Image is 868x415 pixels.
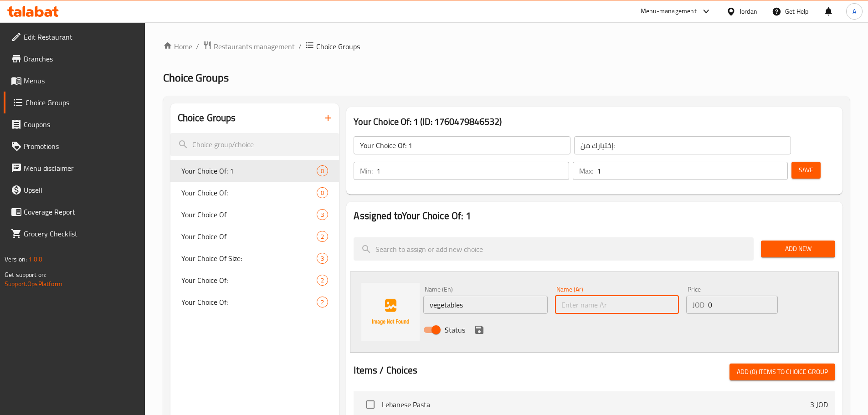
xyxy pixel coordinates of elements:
[163,41,850,52] nav: breadcrumb
[354,237,754,261] input: search
[181,297,317,307] span: Your Choice Of:
[203,41,295,52] a: Restaurants management
[317,253,328,264] div: Choices
[28,253,42,265] span: 1.0.0
[170,225,339,247] div: Your Choice Of2
[555,296,679,314] input: Enter name Ar
[4,223,145,245] a: Grocery Checklist
[26,97,138,108] span: Choice Groups
[181,187,317,198] span: Your Choice Of:
[5,253,27,265] span: Version:
[24,184,138,195] span: Upsell
[24,53,138,64] span: Branches
[170,291,339,313] div: Your Choice Of:2
[354,114,835,129] h3: Your Choice Of: 1 (ID: 1760479846532)
[853,6,856,16] span: A
[317,232,328,241] span: 2
[181,231,317,242] span: Your Choice Of
[170,204,339,225] div: Your Choice Of3
[768,243,828,255] span: Add New
[4,135,145,157] a: Promotions
[791,162,821,179] button: Save
[361,395,380,414] span: Select choice
[473,323,486,337] button: save
[24,163,138,174] span: Menu disclaimer
[317,189,328,197] span: 0
[24,75,138,86] span: Menus
[316,41,360,52] span: Choice Groups
[4,157,145,179] a: Menu disclaimer
[178,111,236,125] h2: Choice Groups
[810,399,828,410] p: 3 JOD
[354,364,417,377] h2: Items / Choices
[163,67,229,88] span: Choice Groups
[317,254,328,263] span: 3
[4,113,145,135] a: Coupons
[317,165,328,176] div: Choices
[317,210,328,219] span: 3
[24,119,138,130] span: Coupons
[354,209,835,223] h2: Assigned to Your Choice Of: 1
[740,6,757,16] div: Jordan
[761,241,835,257] button: Add New
[24,141,138,152] span: Promotions
[4,48,145,70] a: Branches
[317,209,328,220] div: Choices
[4,92,145,113] a: Choice Groups
[196,41,199,52] li: /
[360,165,373,176] p: Min:
[737,366,828,378] span: Add (0) items to choice group
[317,298,328,307] span: 2
[4,70,145,92] a: Menus
[4,26,145,48] a: Edit Restaurant
[181,253,317,264] span: Your Choice Of Size:
[4,201,145,223] a: Coverage Report
[24,206,138,217] span: Coverage Report
[382,399,810,410] span: Lebanese Pasta
[317,167,328,175] span: 0
[799,164,813,176] span: Save
[24,31,138,42] span: Edit Restaurant
[170,247,339,269] div: Your Choice Of Size:3
[423,296,547,314] input: Enter name En
[317,187,328,198] div: Choices
[163,41,192,52] a: Home
[708,296,777,314] input: Please enter price
[181,165,317,176] span: Your Choice Of: 1
[5,278,62,290] a: Support.OpsPlatform
[24,228,138,239] span: Grocery Checklist
[729,364,835,380] button: Add (0) items to choice group
[693,299,704,310] p: JOD
[170,182,339,204] div: Your Choice Of:0
[445,324,465,335] span: Status
[5,269,46,281] span: Get support on:
[4,179,145,201] a: Upsell
[181,209,317,220] span: Your Choice Of
[317,231,328,242] div: Choices
[170,160,339,182] div: Your Choice Of: 10
[298,41,302,52] li: /
[317,275,328,286] div: Choices
[214,41,295,52] span: Restaurants management
[579,165,593,176] p: Max:
[170,133,339,156] input: search
[317,297,328,307] div: Choices
[317,276,328,285] span: 2
[641,6,697,17] div: Menu-management
[170,269,339,291] div: Your Choice Of:2
[181,275,317,286] span: Your Choice Of:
